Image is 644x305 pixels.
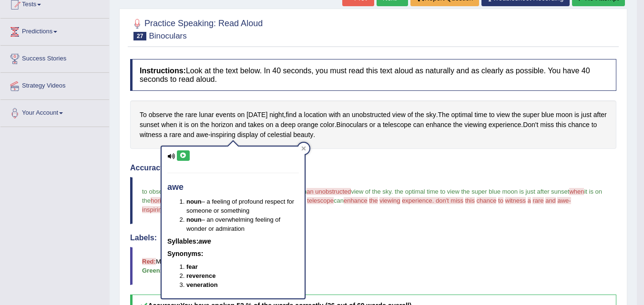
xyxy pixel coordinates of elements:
span: view of the sky [351,188,391,195]
span: Click to see word definition [556,110,572,120]
span: Click to see word definition [523,110,540,120]
span: Click to see word definition [426,120,451,130]
span: Click to see word definition [511,110,521,120]
span: Click to see word definition [269,110,284,120]
span: horizon [151,197,171,204]
span: Click to see word definition [383,120,411,130]
span: Click to see word definition [592,120,597,130]
span: Click to see word definition [140,110,147,120]
span: Click to see word definition [184,120,189,130]
span: Click to see word definition [568,120,590,130]
span: Click to see word definition [413,120,424,130]
span: Click to see word definition [297,120,318,130]
span: Click to see word definition [267,130,292,140]
span: Click to see word definition [260,130,266,140]
span: Click to see word definition [377,120,381,130]
span: Click to see word definition [337,120,368,130]
span: the optimal time to view the super blue moon is just after sunset [395,188,569,195]
h4: Look at the text below. In 40 seconds, you must read this text aloud as naturally and as clearly ... [130,59,616,91]
a: Your Account [0,100,109,124]
span: Click to see word definition [343,110,350,120]
b: veneration [186,281,218,288]
span: and [545,197,556,204]
span: Click to see word definition [453,120,462,130]
li: – an overwhelming feeling of wonder or admiration [186,215,299,233]
span: Click to see word definition [408,110,413,120]
span: Click to see word definition [438,110,450,120]
span: telescope [307,197,334,204]
span: Click to see word definition [540,120,554,130]
span: to [498,197,503,204]
span: the [369,197,378,204]
span: it is on the [142,188,604,204]
span: Click to see word definition [211,120,233,130]
a: Success Stories [0,46,109,69]
h4: awe [167,183,299,192]
span: when [569,188,584,195]
span: Click to see word definition [298,110,302,120]
span: Click to see word definition [248,120,264,130]
a: Predictions [0,19,109,42]
span: Click to see word definition [237,130,258,140]
span: enhance [344,197,368,204]
span: Click to see word definition [169,130,181,140]
span: Click to see word definition [140,120,159,130]
b: Instructions: [140,67,186,75]
span: Click to see word definition [329,110,341,120]
span: Click to see word definition [275,120,279,130]
span: Click to see word definition [392,110,406,120]
span: Click to see word definition [451,110,473,120]
blockquote: Missed/Mispronounced Words Correct Words [130,247,616,285]
span: witness [505,197,526,204]
span: can [334,197,344,204]
h2: Practice Speaking: Read Aloud [130,17,263,40]
span: Click to see word definition [574,110,579,120]
span: Click to see word definition [140,130,162,140]
b: Red: [142,258,156,265]
span: to observe the [142,188,181,195]
span: Click to see word definition [216,110,235,120]
li: – a feeling of profound respect for someone or something [186,197,299,215]
span: Click to see word definition [266,120,274,130]
a: Strategy Videos [0,73,109,97]
span: Click to see word definition [304,110,327,120]
span: an unobstructed [307,188,351,195]
span: Click to see word definition [185,110,197,120]
span: Click to see word definition [523,120,538,130]
span: Click to see word definition [489,110,495,120]
span: viewing [379,197,400,204]
span: a [528,197,531,204]
span: Click to see word definition [183,130,194,140]
span: 27 [133,32,146,40]
h5: Synonyms: [167,250,299,257]
span: Click to see word definition [475,110,487,120]
span: . [391,188,393,195]
span: Click to see word definition [320,120,334,130]
span: Click to see word definition [161,120,177,130]
span: Click to see word definition [237,110,245,120]
span: Click to see word definition [211,130,235,140]
span: Click to see word definition [593,110,607,120]
small: Binoculars [149,31,186,40]
b: fear [186,263,198,270]
span: this [465,197,475,204]
h4: Labels: [130,234,616,242]
span: Click to see word definition [581,110,592,120]
b: reverence [186,272,215,279]
span: Click to see word definition [235,120,246,130]
h5: Syllables: [167,238,299,245]
span: Click to see word definition [196,130,208,140]
span: Click to see word definition [464,120,487,130]
b: noun [186,216,202,223]
span: Click to see word definition [149,110,173,120]
b: Green: [142,267,162,274]
span: experience. don't miss [402,197,463,204]
span: Click to see word definition [199,110,214,120]
span: Click to see word definition [293,130,313,140]
div: , . . . - . [130,100,616,149]
span: rare [532,197,543,204]
span: Click to see word definition [174,110,183,120]
span: Click to see word definition [352,110,390,120]
span: Click to see word definition [246,110,267,120]
span: Click to see word definition [497,110,510,120]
